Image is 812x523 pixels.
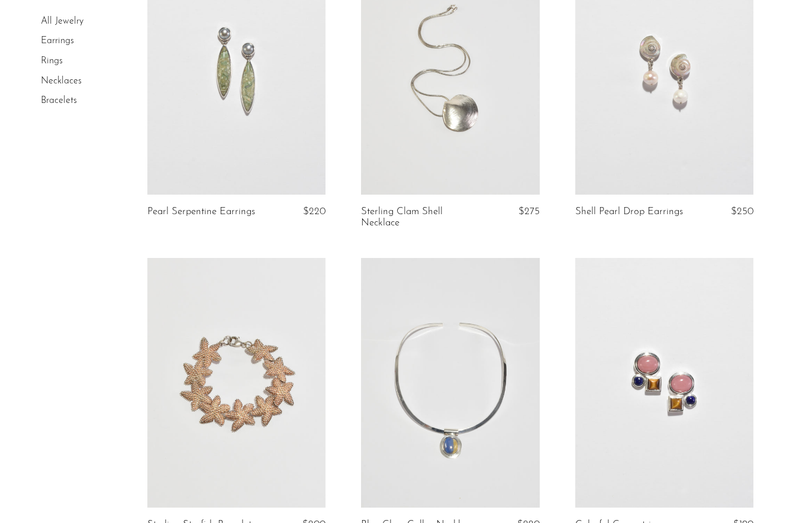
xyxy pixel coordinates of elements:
a: Rings [41,56,63,66]
span: $250 [731,206,753,217]
a: Necklaces [41,76,82,86]
a: Pearl Serpentine Earrings [147,206,255,217]
a: Sterling Clam Shell Necklace [361,206,479,228]
a: All Jewelry [41,17,83,26]
span: $275 [518,206,540,217]
a: Shell Pearl Drop Earrings [575,206,683,217]
a: Earrings [41,37,74,46]
span: $220 [303,206,326,217]
a: Bracelets [41,96,77,105]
